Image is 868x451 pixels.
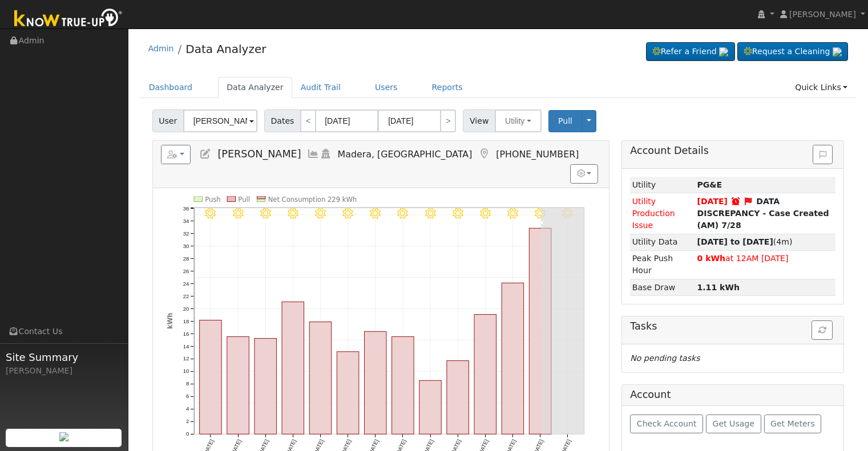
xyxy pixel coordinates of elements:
span: Check Account [637,419,697,428]
rect: onclick="" [282,302,304,434]
a: Snooze expired 08/05/2025 [730,197,741,206]
text: 22 [183,293,189,299]
i: 8/08 - Clear [507,208,518,219]
a: Map [478,148,490,160]
button: Refresh [812,320,833,340]
text: Pull [238,195,250,203]
text: 18 [183,318,189,324]
h5: Account [630,389,671,400]
text: kWh [165,312,173,329]
span: Madera, [GEOGRAPHIC_DATA] [338,149,473,160]
input: Select a User [183,109,257,132]
rect: onclick="" [199,320,221,434]
td: at 12AM [DATE] [695,250,835,279]
text: 16 [183,331,189,337]
a: Login As (last 08/02/2025 2:51:41 PM) [320,148,332,160]
td: Peak Push Hour [630,250,695,279]
rect: onclick="" [364,331,386,434]
span: View [463,109,495,132]
text: 4 [186,405,189,412]
strong: DATA DISCREPANCY - Case Created (AM) 7/28 [697,197,829,230]
text: 28 [183,255,189,262]
strong: [DATE] to [DATE] [697,237,773,246]
span: [DATE] [697,197,728,206]
i: 8/04 - Clear [397,208,408,219]
span: Dates [264,109,301,132]
button: Pull [548,110,582,132]
a: > [440,109,456,132]
td: Base Draw [630,279,695,296]
strong: 0 kWh [697,254,725,263]
i: 7/31 - Clear [288,208,298,219]
span: [PERSON_NAME] [217,148,301,160]
text: 26 [183,268,189,274]
i: 8/09 - Clear [535,208,546,219]
strong: ID: 17162459, authorized: 08/11/25 [697,180,722,189]
a: Quick Links [786,77,856,98]
rect: onclick="" [255,338,277,434]
i: 7/30 - Clear [260,208,271,219]
i: Edit Issue [744,197,754,205]
text: 36 [183,205,189,212]
text: 14 [183,343,189,350]
text: 24 [183,281,189,287]
button: Get Usage [706,415,761,434]
text: 30 [183,243,189,249]
i: 8/02 - Clear [342,208,353,219]
text: 12 [183,356,189,362]
rect: onclick="" [529,228,551,434]
text: 34 [183,218,189,224]
h5: Account Details [630,145,835,157]
rect: onclick="" [474,314,496,434]
i: 7/28 - MostlyClear [205,208,216,219]
img: retrieve [59,432,68,441]
text: 20 [183,306,189,312]
h5: Tasks [630,320,835,332]
rect: onclick="" [447,361,469,434]
span: Get Meters [770,419,815,428]
text: Push [205,195,221,203]
a: Audit Trail [292,77,349,98]
img: Know True-Up [9,6,128,32]
rect: onclick="" [419,380,442,434]
i: 8/03 - Clear [370,208,381,219]
img: retrieve [719,47,728,56]
text: 6 [186,393,189,399]
a: Reports [423,77,471,98]
rect: onclick="" [309,322,332,434]
a: Edit User (28866) [199,148,212,160]
text: 8 [186,380,189,387]
rect: onclick="" [227,336,249,434]
i: 8/01 - Clear [315,208,326,219]
button: Check Account [630,415,703,434]
div: [PERSON_NAME] [6,365,122,377]
span: (4m) [697,237,792,246]
text: 10 [183,368,189,374]
button: Get Meters [764,415,822,434]
i: 8/07 - Clear [480,208,491,219]
span: [PHONE_NUMBER] [496,149,579,160]
a: < [300,109,316,132]
span: Site Summary [6,350,122,365]
text: Net Consumption 229 kWh [268,195,357,203]
a: Data Analyzer [185,42,266,56]
i: 8/05 - Clear [425,208,436,219]
img: retrieve [833,47,842,56]
a: Refer a Friend [646,42,735,62]
text: 32 [183,230,189,237]
td: Utility [630,177,695,193]
i: 8/06 - Clear [453,208,463,219]
span: [PERSON_NAME] [789,10,856,19]
a: Data Analyzer [218,77,292,98]
a: Admin [148,44,174,53]
rect: onclick="" [337,352,359,434]
button: Utility [495,109,542,132]
rect: onclick="" [502,283,524,434]
span: User [152,109,184,132]
i: No pending tasks [630,354,700,363]
a: Dashboard [140,77,201,98]
span: Utility Production Issue [632,197,675,230]
text: 2 [186,418,189,424]
text: 0 [186,430,189,437]
strong: 1.11 kWh [697,283,740,292]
